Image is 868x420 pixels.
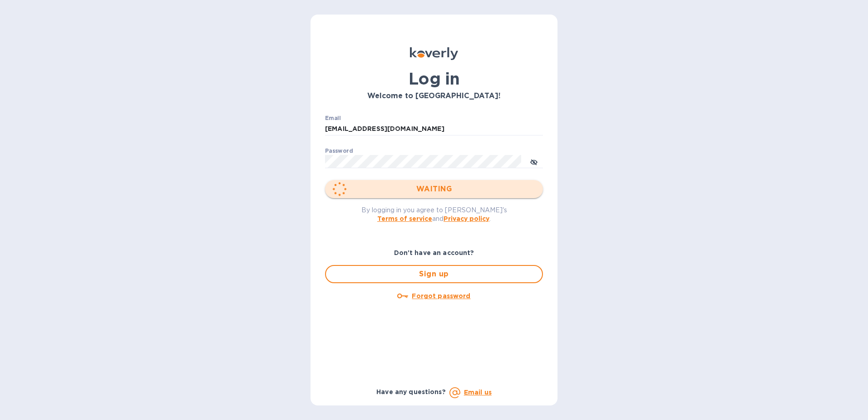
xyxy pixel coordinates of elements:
img: Koverly [410,47,458,60]
label: Email [325,115,341,121]
a: Terms of service [377,215,432,222]
a: Privacy policy [444,215,489,222]
b: Don't have an account? [394,249,474,256]
button: toggle password visibility [525,152,543,170]
a: Email us [464,389,492,396]
u: Forgot password [412,292,470,300]
span: Sign up [333,269,535,280]
button: Sign up [325,265,543,283]
b: Have any questions? [376,388,446,395]
h3: Welcome to [GEOGRAPHIC_DATA]! [325,92,543,100]
h1: Log in [325,69,543,88]
input: Enter email address [325,122,543,136]
label: Password [325,148,353,154]
span: By logging in you agree to [PERSON_NAME]'s and . [361,206,507,222]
